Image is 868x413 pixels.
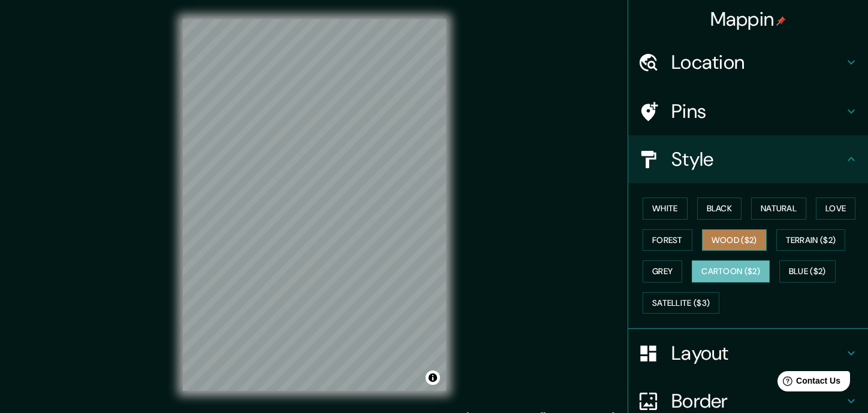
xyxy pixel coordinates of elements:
button: Toggle attribution [426,371,440,385]
button: Natural [751,198,806,220]
button: Terrain ($2) [776,229,846,251]
h4: Style [671,147,844,171]
div: Location [628,38,868,86]
h4: Location [671,50,844,74]
h4: Border [671,389,844,413]
button: White [643,198,688,220]
button: Wood ($2) [702,229,767,251]
button: Forest [643,229,692,251]
button: Satellite ($3) [643,292,719,314]
h4: Mappin [710,7,786,31]
button: Love [816,198,855,220]
button: Blue ($2) [779,260,836,283]
div: Pins [628,87,868,135]
canvas: Map [183,19,446,391]
button: Black [697,198,742,220]
div: Style [628,135,868,183]
button: Grey [643,260,682,283]
h4: Layout [671,341,844,365]
iframe: Help widget launcher [761,366,855,400]
img: pin-icon.png [776,16,786,26]
button: Cartoon ($2) [692,260,770,283]
div: Layout [628,329,868,377]
h4: Pins [671,99,844,123]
